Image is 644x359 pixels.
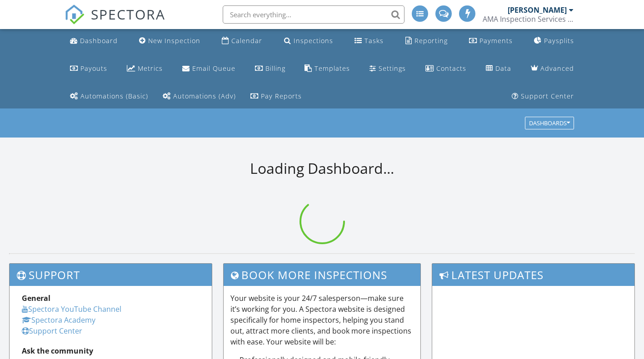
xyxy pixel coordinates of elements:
[22,345,200,356] div: Ask the community
[508,5,567,15] div: [PERSON_NAME]
[540,64,574,73] div: Advanced
[265,64,285,73] div: Billing
[223,5,404,24] input: Search everything...
[479,36,513,45] div: Payments
[65,12,165,31] a: SPECTORA
[414,36,448,45] div: Reporting
[10,264,212,286] h3: Support
[179,60,239,77] a: Email Queue
[301,60,354,77] a: Templates
[530,33,578,49] a: Paysplits
[366,60,409,77] a: Settings
[230,293,414,347] p: Your website is your 24/7 salesperson—make sure it’s working for you. A Spectora website is desig...
[465,33,516,49] a: Payments
[138,64,163,73] div: Metrics
[218,33,266,49] a: Calendar
[294,36,333,45] div: Inspections
[66,60,111,77] a: Payouts
[123,60,166,77] a: Metrics
[247,88,305,105] a: Pay Reports
[80,36,118,45] div: Dashboard
[351,33,387,49] a: Tasks
[527,60,578,77] a: Advanced
[22,315,95,325] a: Spectora Academy
[315,64,350,73] div: Templates
[224,264,420,286] h3: Book More Inspections
[148,36,200,45] div: New Inspection
[280,33,337,49] a: Inspections
[80,64,107,73] div: Payouts
[525,117,574,130] button: Dashboards
[483,15,574,24] div: AMA Inspection Services LLC
[159,88,240,105] a: Automations (Advanced)
[231,36,262,45] div: Calendar
[364,36,384,45] div: Tasks
[91,5,165,24] span: SPECTORA
[66,88,152,105] a: Automations (Basic)
[135,33,204,49] a: New Inspection
[432,264,634,286] h3: Latest Updates
[22,293,50,303] strong: General
[261,92,302,100] div: Pay Reports
[22,304,121,314] a: Spectora YouTube Channel
[251,60,289,77] a: Billing
[422,60,470,77] a: Contacts
[402,33,451,49] a: Reporting
[436,64,466,73] div: Contacts
[379,64,406,73] div: Settings
[192,64,235,73] div: Email Queue
[173,92,236,100] div: Automations (Adv)
[529,120,570,127] div: Dashboards
[66,33,121,49] a: Dashboard
[508,88,578,105] a: Support Center
[22,326,82,336] a: Support Center
[65,5,85,25] img: The Best Home Inspection Software - Spectora
[482,60,515,77] a: Data
[544,36,574,45] div: Paysplits
[521,92,574,100] div: Support Center
[80,92,148,100] div: Automations (Basic)
[495,64,511,73] div: Data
